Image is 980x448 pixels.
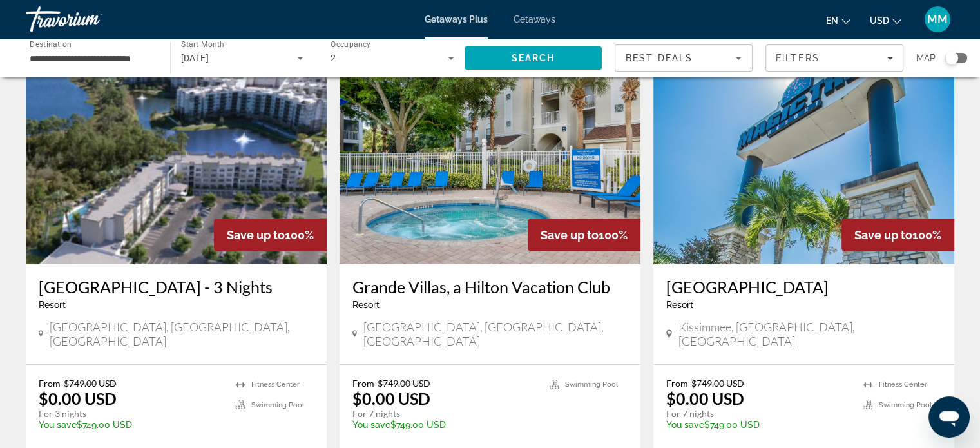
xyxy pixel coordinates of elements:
p: $749.00 USD [352,420,537,430]
button: User Menu [921,6,954,33]
span: From [352,378,374,389]
span: $749.00 USD [691,378,744,389]
span: $749.00 USD [378,378,430,389]
a: Getaways [514,14,555,24]
span: Start Month [181,40,224,49]
span: Occupancy [331,40,371,49]
span: You save [666,420,704,430]
p: $749.00 USD [39,420,223,430]
p: For 7 nights [666,408,850,420]
button: Filters [765,44,903,72]
p: For 3 nights [39,408,223,420]
span: You save [39,420,77,430]
a: Getaways Plus [425,14,488,24]
a: [GEOGRAPHIC_DATA] [666,277,941,297]
button: Change currency [870,11,901,30]
span: Resort [39,300,66,310]
span: USD [870,15,889,26]
span: Map [916,49,936,67]
div: 100% [528,219,640,251]
span: Kissimmee, [GEOGRAPHIC_DATA], [GEOGRAPHIC_DATA] [678,320,941,348]
button: Search [465,46,602,70]
input: Select destination [30,51,153,66]
span: Swimming Pool [879,401,932,409]
span: $749.00 USD [64,378,117,389]
p: $0.00 USD [352,389,430,408]
span: 2 [331,53,336,63]
a: [GEOGRAPHIC_DATA] - 3 Nights [39,277,314,297]
span: [DATE] [181,53,209,63]
span: You save [352,420,390,430]
span: MM [927,13,948,26]
span: Fitness Center [251,380,300,389]
img: Magic Tree Resort [653,58,954,264]
span: From [39,378,61,389]
button: Change language [826,11,850,30]
span: Resort [666,300,693,310]
p: $0.00 USD [39,389,117,408]
span: Resort [352,300,380,310]
img: Grove Resort & Water Park - 3 Nights [26,58,327,264]
p: $749.00 USD [666,420,850,430]
span: Save up to [854,228,912,242]
span: Save up to [541,228,599,242]
span: Fitness Center [879,380,927,389]
span: Swimming Pool [251,401,304,409]
a: Travorium [26,3,155,36]
mat-select: Sort by [626,50,742,66]
div: 100% [841,219,954,251]
div: 100% [214,219,327,251]
img: Grande Villas, a Hilton Vacation Club [340,58,640,264]
span: Swimming Pool [565,380,618,389]
span: [GEOGRAPHIC_DATA], [GEOGRAPHIC_DATA], [GEOGRAPHIC_DATA] [50,320,314,348]
span: From [666,378,688,389]
span: en [826,15,838,26]
iframe: Button to launch messaging window [928,396,970,438]
span: [GEOGRAPHIC_DATA], [GEOGRAPHIC_DATA], [GEOGRAPHIC_DATA] [363,320,628,348]
span: Save up to [227,228,285,242]
p: For 7 nights [352,408,537,420]
span: Best Deals [626,53,693,63]
span: Destination [30,39,72,48]
span: Search [511,53,555,63]
span: Filters [776,53,820,63]
p: $0.00 USD [666,389,744,408]
a: Grande Villas, a Hilton Vacation Club [352,277,628,297]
